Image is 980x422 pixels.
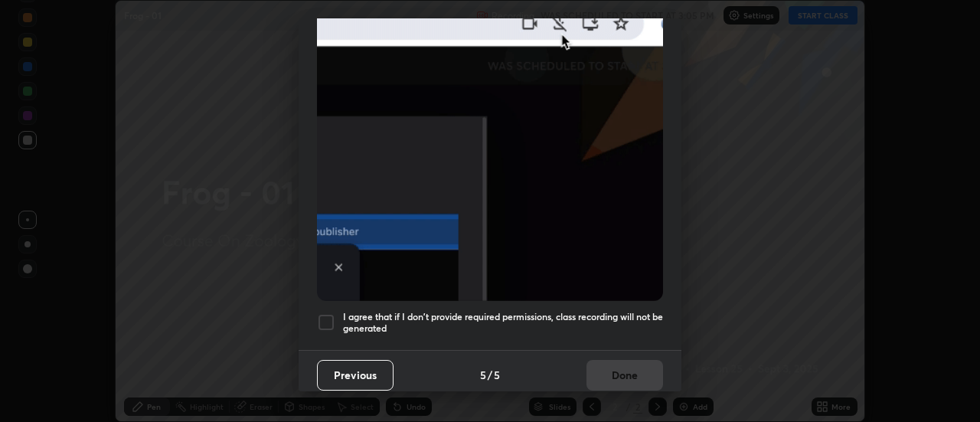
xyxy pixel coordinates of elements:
button: Previous [317,360,394,391]
h4: 5 [480,367,486,383]
h4: / [488,367,492,383]
h5: I agree that if I don't provide required permissions, class recording will not be generated [343,311,663,335]
h4: 5 [494,367,500,383]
